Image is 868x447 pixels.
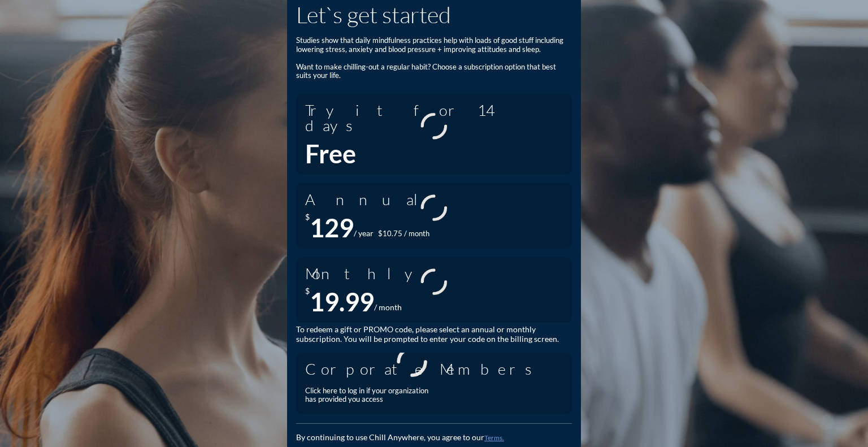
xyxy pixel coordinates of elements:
[310,212,354,243] div: 129
[305,192,431,207] div: Annual
[305,361,553,376] div: Corporate Members
[310,287,374,317] div: 19.99
[296,36,572,80] div: Studies show that daily mindfulness practices help with loads of good stuff including lowering st...
[305,387,435,404] div: Click here to log in if your organization has provided you access
[354,229,374,238] div: / year
[305,212,310,243] div: $
[296,1,572,28] h1: Let`s get started
[484,433,504,442] a: Terms.
[378,229,429,238] div: $10.75 / month
[296,432,484,442] span: By continuing to use Chill Anywhere, you agree to our
[305,266,420,281] div: Monthly
[296,325,572,344] div: To redeem a gift or PROMO code, please select an annual or monthly subscription. You will be prom...
[305,102,563,133] div: Try it for 14 days
[305,287,310,317] div: $
[305,138,356,169] div: Free
[374,303,402,313] div: / month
